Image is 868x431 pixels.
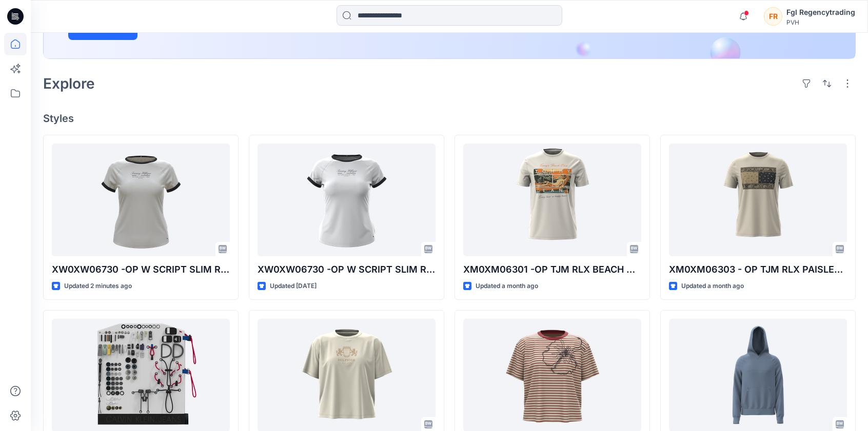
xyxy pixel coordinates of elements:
p: Updated 2 minutes ago [64,281,132,292]
a: XM0XM06303 - OP TJM RLX PAISLEY FLAG SS TEE - V01 [669,143,847,256]
div: Fgl Regencytrading [786,6,855,18]
p: XW0XW06730 -OP W SCRIPT SLIM RINGER SS TEE-V01 [258,262,436,277]
a: XW0XW06730 -OP W SCRIPT SLIM RINGER SS TEE-V02 [52,143,230,256]
div: FR [764,7,782,26]
p: XM0XM06303 - OP TJM RLX PAISLEY FLAG SS TEE - V01 [669,262,847,277]
a: XM0XM06301 -OP TJM RLX BEACH CLUB SS TEE-V01 [463,143,641,256]
p: Updated a month ago [476,281,538,292]
p: Updated [DATE] [270,281,317,292]
h2: Explore [43,75,95,92]
p: Updated a month ago [681,281,744,292]
a: XW0XW06730 -OP W SCRIPT SLIM RINGER SS TEE-V01 [258,143,436,256]
p: XM0XM06301 -OP TJM RLX BEACH CLUB SS TEE-V01 [463,262,641,277]
div: PVH [786,18,855,26]
h4: Styles [43,112,856,125]
p: XW0XW06730 -OP W SCRIPT SLIM RINGER SS TEE-V02 [52,262,230,277]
